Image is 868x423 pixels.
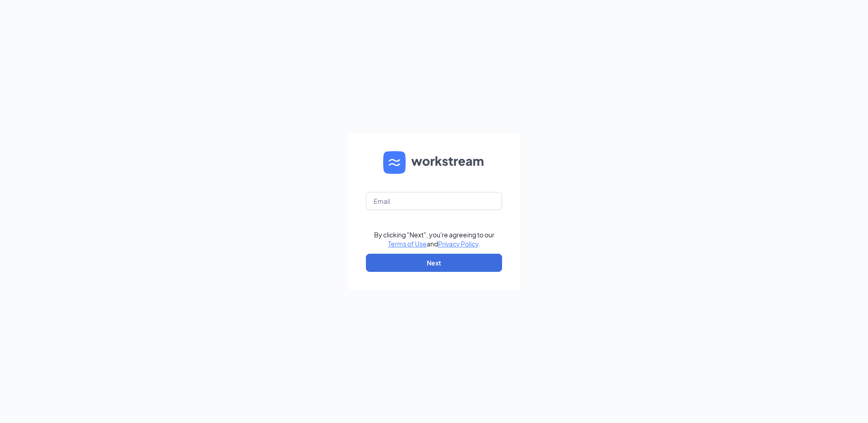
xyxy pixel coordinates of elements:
button: Next [366,254,502,272]
a: Privacy Policy [438,240,478,248]
input: Email [366,192,502,210]
img: WS logo and Workstream text [383,151,485,174]
div: By clicking "Next", you're agreeing to our and . [374,230,494,248]
a: Terms of Use [388,240,427,248]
